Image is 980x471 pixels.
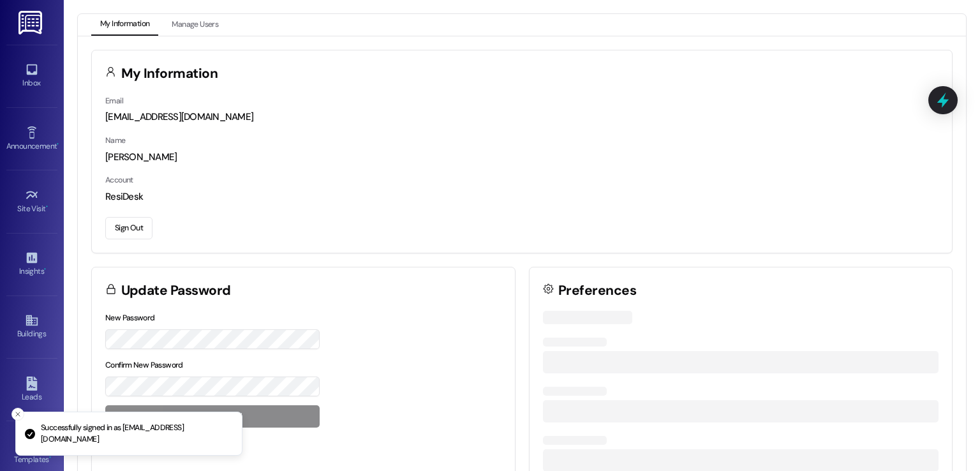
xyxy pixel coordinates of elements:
a: Templates • [6,435,57,470]
span: • [44,265,46,274]
label: New Password [105,313,155,323]
button: Close toast [11,408,24,421]
label: Account [105,175,133,185]
div: [PERSON_NAME] [105,151,939,164]
a: Buildings [6,310,57,344]
label: Email [105,96,123,106]
div: [EMAIL_ADDRESS][DOMAIN_NAME] [105,110,939,124]
a: Inbox [6,59,57,93]
span: • [57,140,59,149]
a: Site Visit • [6,184,57,219]
p: Successfully signed in as [EMAIL_ADDRESS][DOMAIN_NAME] [41,422,232,445]
img: ResiDesk Logo [19,11,45,34]
button: Sign Out [105,217,152,239]
button: Manage Users [163,14,227,36]
a: Leads [6,373,57,407]
a: Insights • [6,247,57,281]
button: My Information [91,14,158,36]
span: • [46,202,48,211]
span: • [49,453,51,462]
label: Confirm New Password [105,360,183,370]
label: Name [105,135,126,146]
h3: Preferences [558,284,636,297]
div: ResiDesk [105,190,939,204]
h3: Update Password [121,284,231,297]
h3: My Information [121,67,218,80]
